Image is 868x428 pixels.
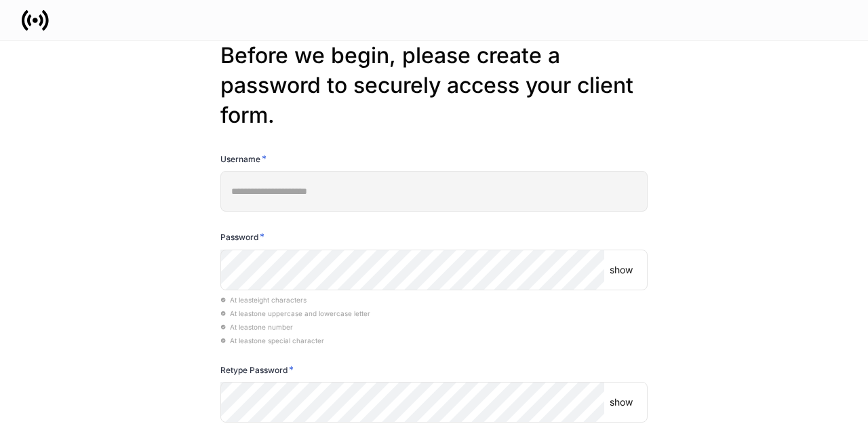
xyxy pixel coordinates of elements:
[220,152,267,166] h6: Username
[220,41,648,130] h2: Before we begin, please create a password to securely access your client form.
[220,336,324,345] span: At least one special character
[220,296,307,304] span: At least eight characters
[220,363,294,376] h6: Retype Password
[220,323,293,331] span: At least one number
[220,309,370,317] span: At least one uppercase and lowercase letter
[220,230,264,244] h6: Password
[610,263,633,277] p: show
[610,395,633,409] p: show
